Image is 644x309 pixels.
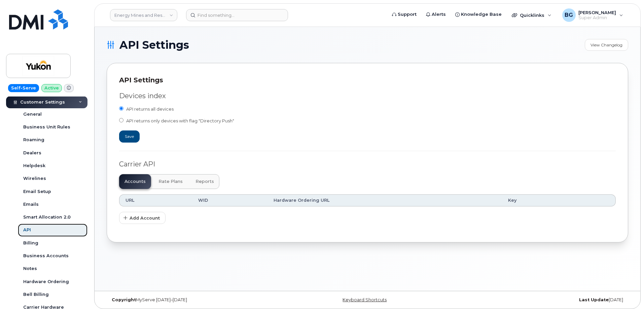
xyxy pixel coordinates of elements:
[454,297,628,303] div: [DATE]
[119,194,192,206] th: URL
[195,179,214,184] span: Reports
[158,179,183,184] span: Rate Plans
[119,130,140,142] button: Save
[119,91,616,101] div: Devices index
[119,75,616,85] div: API Settings
[126,106,174,112] span: API returns all devices
[192,194,267,206] th: WID
[119,106,123,111] input: API returns all devices
[585,39,628,51] a: View Changelog
[119,159,616,169] div: Carrier API
[119,212,166,224] button: Add Account
[112,297,136,302] strong: Copyright
[502,194,573,206] th: Key
[343,297,387,302] a: Keyboard Shortcuts
[119,40,189,50] span: API Settings
[579,297,609,302] strong: Last Update
[107,297,281,303] div: MyServe [DATE]–[DATE]
[126,118,234,123] span: API returns only devices with flag "Directory Push"
[119,118,123,122] input: API returns only devices with flag "Directory Push"
[267,194,502,206] th: Hardware Ordering URL
[130,215,160,221] span: Add Account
